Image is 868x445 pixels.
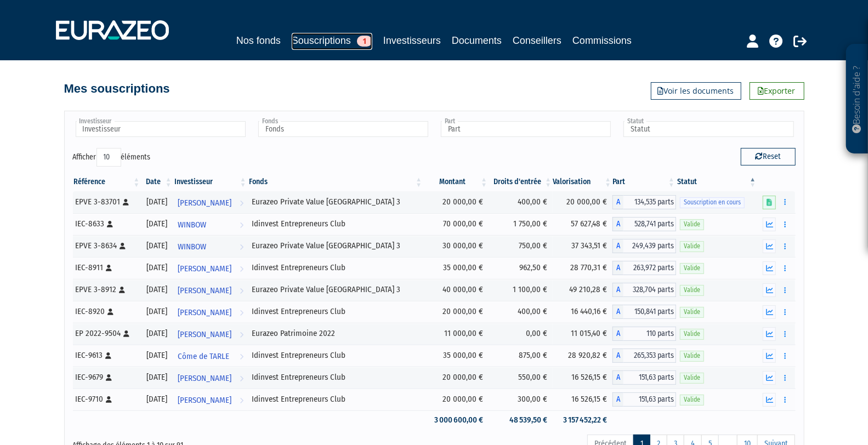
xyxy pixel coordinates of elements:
[553,323,612,345] td: 11 015,40 €
[107,221,114,227] i: [Français] Personne physique
[240,303,243,323] i: Voir l'investisseur
[553,410,612,430] td: 3 157 452,22 €
[178,368,231,389] span: [PERSON_NAME]
[489,367,553,389] td: 550,00 €
[851,50,864,149] p: Besoin d'aide ?
[680,329,704,339] span: Valide
[553,279,612,301] td: 49 210,28 €
[680,219,704,230] span: Valide
[612,239,623,253] span: A
[553,367,612,389] td: 16 526,15 €
[76,393,138,405] div: IEC-9710
[423,213,489,235] td: 70 000,00 €
[612,392,623,407] span: A
[292,33,372,50] a: Souscriptions1
[489,257,553,279] td: 962,50 €
[145,372,169,383] div: [DATE]
[173,279,248,301] a: [PERSON_NAME]
[178,259,231,279] span: [PERSON_NAME]
[612,217,676,231] div: A - Idinvest Entrepreneurs Club
[553,345,612,367] td: 28 920,82 €
[173,345,248,367] a: Côme de TARLE
[76,262,138,273] div: IEC-8911
[120,243,126,249] i: [Français] Personne physique
[108,309,114,315] i: [Français] Personne physique
[423,173,489,191] th: Montant: activer pour trier la colonne par ordre croissant
[240,281,243,301] i: Voir l'investisseur
[612,217,623,231] span: A
[623,283,676,297] span: 328,704 parts
[612,349,676,363] div: A - Idinvest Entrepreneurs Club
[452,33,502,48] a: Documents
[173,257,248,279] a: [PERSON_NAME]
[173,213,248,235] a: WINBOW
[489,323,553,345] td: 0,00 €
[623,349,676,363] span: 265,353 parts
[423,389,489,410] td: 20 000,00 €
[423,367,489,389] td: 20 000,00 €
[553,191,612,213] td: 20 000,00 €
[123,199,129,206] i: [Français] Personne physique
[423,323,489,345] td: 11 000,00 €
[750,82,804,100] a: Exporter
[240,368,243,389] i: Voir l'investisseur
[56,20,169,40] img: 1732889491-logotype_eurazeo_blanc_rvb.png
[106,352,112,359] i: [Français] Personne physique
[145,218,169,230] div: [DATE]
[76,350,138,361] div: IEC-9613
[173,323,248,345] a: [PERSON_NAME]
[145,284,169,295] div: [DATE]
[489,389,553,410] td: 300,00 €
[489,279,553,301] td: 1 100,00 €
[240,324,243,345] i: Voir l'investisseur
[120,287,126,293] i: [Français] Personne physique
[553,389,612,410] td: 16 526,15 €
[612,195,676,209] div: A - Eurazeo Private Value Europe 3
[252,240,419,252] div: Eurazeo Private Value [GEOGRAPHIC_DATA] 3
[145,306,169,317] div: [DATE]
[173,191,248,213] a: [PERSON_NAME]
[173,301,248,323] a: [PERSON_NAME]
[623,392,676,407] span: 151,63 parts
[680,307,704,317] span: Valide
[423,410,489,430] td: 3 000 600,00 €
[623,261,676,275] span: 263,972 parts
[612,392,676,407] div: A - Idinvest Entrepreneurs Club
[612,327,676,341] div: A - Eurazeo Patrimoine 2022
[252,350,419,361] div: Idinvest Entrepreneurs Club
[612,305,676,319] div: A - Idinvest Entrepreneurs Club
[252,284,419,295] div: Eurazeo Private Value [GEOGRAPHIC_DATA] 3
[145,262,169,273] div: [DATE]
[124,330,130,337] i: [Français] Personne physique
[252,372,419,383] div: Idinvest Entrepreneurs Club
[141,173,173,191] th: Date: activer pour trier la colonne par ordre croissant
[423,301,489,323] td: 20 000,00 €
[106,374,112,381] i: [Français] Personne physique
[73,173,141,191] th: Référence : activer pour trier la colonne par ordre croissant
[73,148,151,167] label: Afficher éléments
[612,173,676,191] th: Part: activer pour trier la colonne par ordre croissant
[173,389,248,410] a: [PERSON_NAME]
[178,237,206,257] span: WINBOW
[248,173,423,191] th: Fonds: activer pour trier la colonne par ordre croissant
[623,370,676,385] span: 151,63 parts
[423,191,489,213] td: 20 000,00 €
[252,196,419,208] div: Eurazeo Private Value [GEOGRAPHIC_DATA] 3
[423,257,489,279] td: 35 000,00 €
[623,239,676,253] span: 249,439 parts
[680,351,704,361] span: Valide
[64,82,170,95] h4: Mes souscriptions
[423,279,489,301] td: 40 000,00 €
[489,235,553,257] td: 750,00 €
[240,215,243,235] i: Voir l'investisseur
[489,173,553,191] th: Droits d'entrée: activer pour trier la colonne par ordre croissant
[252,306,419,317] div: Idinvest Entrepreneurs Club
[612,305,623,319] span: A
[513,33,561,48] a: Conseillers
[623,305,676,319] span: 150,841 parts
[106,265,112,271] i: [Français] Personne physique
[623,217,676,231] span: 528,741 parts
[612,283,623,297] span: A
[383,33,441,48] a: Investisseurs
[357,36,372,47] span: 1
